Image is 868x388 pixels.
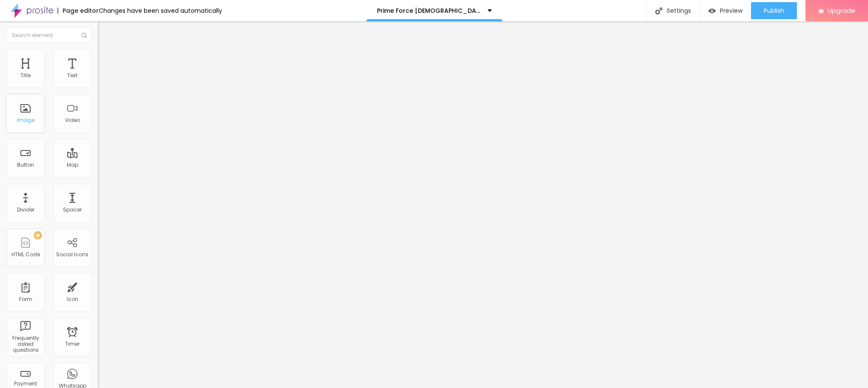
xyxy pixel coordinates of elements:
[19,296,32,302] div: Form
[67,162,78,168] div: Map
[764,7,784,14] span: Publish
[708,7,716,14] img: view-1.svg
[377,8,481,14] p: Prime Force [DEMOGRAPHIC_DATA][MEDICAL_DATA]
[98,21,868,388] iframe: Editor
[65,117,80,123] div: Video
[57,8,99,14] div: Page editor
[20,72,31,78] div: Title
[67,296,78,302] div: Icon
[63,207,82,213] div: Spacer
[9,335,42,353] div: Frequently asked questions
[700,2,751,19] button: Preview
[56,252,89,258] div: Social Icons
[720,7,742,14] span: Preview
[17,207,34,213] div: Divider
[17,117,34,123] div: Image
[82,33,87,38] img: Icone
[6,28,91,43] input: Search element
[67,72,77,78] div: Text
[11,252,40,258] div: HTML Code
[17,162,34,168] div: Button
[751,2,797,19] button: Publish
[655,7,662,14] img: Icone
[65,341,80,347] div: Timer
[828,7,855,14] span: Upgrade
[99,8,222,14] div: Changes have been saved automatically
